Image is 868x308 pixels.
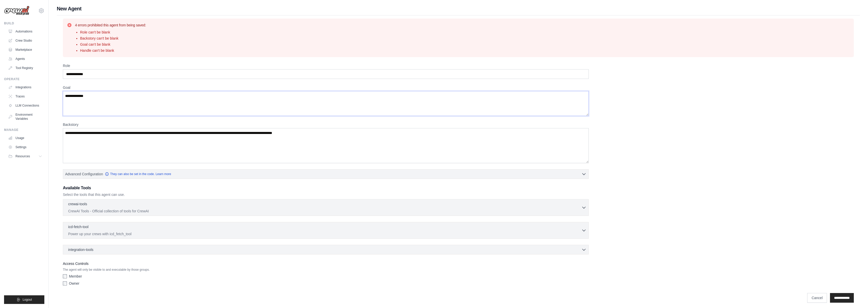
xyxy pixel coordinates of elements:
button: integration-tools [65,247,586,252]
a: Tool Registry [6,64,44,72]
a: Environment Variables [6,111,44,123]
p: crewai-tools [68,201,87,207]
label: Member [69,274,82,279]
li: Backstory can't be blank [80,36,146,41]
a: Cancel [807,293,827,303]
li: Goal can't be blank [80,42,146,47]
a: They can also be set in the code. Learn more [105,172,171,176]
button: crewai-tools CrewAI Tools - Official collection of tools for CrewAI [65,201,586,214]
a: Settings [6,143,44,151]
p: Select the tools that this agent can use. [63,192,589,197]
label: Backstory [63,122,589,127]
button: Logout [4,295,44,304]
p: CrewAI Tools - Official collection of tools for CrewAI [68,209,581,214]
a: Usage [6,134,44,142]
h3: 4 errors prohibited this agent from being saved: [75,23,146,28]
p: The agent will only be visible to and executable by those groups. [63,268,589,272]
label: Goal [63,85,589,90]
button: Resources [6,152,44,160]
span: Advanced Configuration [65,172,103,177]
a: Crew Studio [6,37,44,45]
a: Marketplace [6,46,44,54]
a: Automations [6,27,44,36]
button: icd-fetch-tool Power up your crews with icd_fetch_tool [65,224,586,236]
li: Role can't be blank [80,30,146,35]
button: Advanced Configuration They can also be set in the code. Learn more [63,169,588,179]
li: Handle can't be blank [80,48,146,53]
label: Owner [69,281,79,286]
label: Role [63,63,589,68]
h1: New Agent [57,5,860,12]
div: Build [4,21,44,25]
span: integration-tools [68,247,94,252]
a: Traces [6,92,44,100]
div: Manage [4,128,44,132]
a: Integrations [6,83,44,91]
label: Access Controls [63,261,589,267]
img: Logo [4,6,29,15]
span: Resources [15,154,30,158]
a: LLM Connections [6,101,44,110]
h3: Available Tools [63,185,589,191]
p: Power up your crews with icd_fetch_tool [68,231,581,236]
a: Agents [6,55,44,63]
p: icd-fetch-tool [68,224,88,229]
div: Operate [4,77,44,81]
span: Logout [23,298,32,302]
